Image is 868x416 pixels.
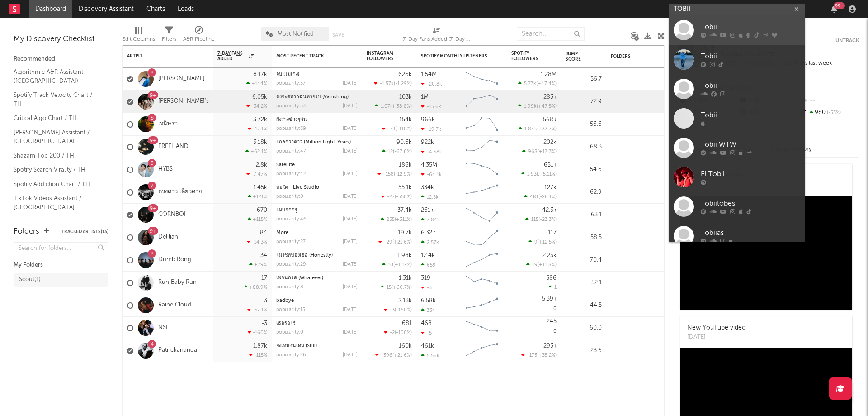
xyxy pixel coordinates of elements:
div: A&R Pipeline [183,34,215,45]
div: +88.9 % [244,284,267,290]
div: 2.13k [398,298,412,304]
div: -160 % [248,330,267,335]
div: Tobii [701,51,800,62]
div: Tobiitobes [701,198,800,209]
span: -38.8 % [394,104,410,109]
div: จีบ (ไม่เก่ง) [276,72,358,77]
div: 461k [421,343,434,349]
div: ( ) [384,330,412,335]
div: 3.18k [253,139,267,145]
div: popularity: 39 [276,126,306,131]
a: เธอรอไร [276,321,296,326]
a: Spotify Track Velocity Chart / TH [14,90,99,109]
a: ไม่บอกก็รู้ [276,208,297,213]
div: 2.57k [421,239,439,245]
div: +62.1 % [245,148,267,154]
div: 99 + [834,2,845,9]
a: ไม่ใช่ที่ของเธอ (Honestly) [276,253,333,258]
div: Artist [127,53,195,59]
a: More [276,230,288,235]
div: 2.8k [256,162,267,168]
span: 10 [388,263,393,268]
svg: Chart title [462,181,502,204]
input: Search for artists [669,4,805,15]
svg: Chart title [462,272,502,294]
div: -57.1 % [247,307,267,313]
div: -3 [421,285,432,291]
div: ไกลกว่าดาว (Million Light-Years) [276,140,358,145]
a: Critical Algo Chart / TH [14,113,99,123]
div: 319 [421,275,430,281]
div: 586 [546,275,557,281]
span: -29 [384,240,392,245]
div: ( ) [382,262,412,268]
div: ( ) [375,103,412,109]
div: ( ) [525,216,557,222]
div: [DATE] [343,81,358,86]
div: popularity: 15 [276,307,305,312]
div: -19.7k [421,126,441,132]
div: 4.35M [421,162,437,168]
div: El Tobii [701,169,800,180]
div: 56.7 [566,74,602,85]
div: popularity: 26 [276,353,306,358]
span: 9 [534,240,538,245]
div: ( ) [384,307,412,313]
a: NSL [158,324,169,332]
div: 1.31k [399,275,412,281]
svg: Chart title [462,294,502,317]
div: 468 [421,320,432,326]
div: Folders [14,226,39,237]
span: +21.6 % [394,353,410,358]
span: -158 [383,172,394,177]
button: 99+ [831,5,837,13]
div: +121 % [248,194,267,200]
div: 5.39k [542,296,557,302]
span: +33.7 % [538,127,555,132]
div: Spotify Monthly Listeners [421,53,489,59]
div: ( ) [522,148,557,154]
div: Edit Columns [122,23,155,49]
div: Filters [162,34,176,45]
div: [DATE] [343,307,358,312]
div: -17.1 % [248,126,267,132]
svg: Chart title [462,68,502,91]
div: -3 [261,320,267,326]
a: Patrickananda [158,347,197,354]
span: 1 [554,285,557,290]
span: 5.73k [524,81,536,86]
div: My Folders [14,260,108,271]
div: 966k [421,117,435,123]
div: ( ) [378,239,412,245]
div: popularity: 37 [276,81,306,86]
div: 58.5 [566,232,602,243]
div: ( ) [521,352,557,358]
div: 62.9 [566,187,602,198]
input: Search... [517,27,585,41]
a: จีบ (ไม่เก่ง) [276,72,299,77]
span: -100 % [396,330,410,335]
div: +144 % [246,81,267,86]
div: [DATE] [343,149,358,154]
button: Save [332,33,344,38]
span: +12.5 % [539,240,555,245]
div: 19.7k [398,230,412,236]
div: My Discovery Checklist [14,34,108,45]
div: +115 % [248,216,267,222]
div: [DATE] [343,330,358,335]
span: -2 [390,330,395,335]
span: 15 [387,285,392,290]
span: -26.1 % [540,195,555,200]
div: 293k [543,343,557,349]
span: -67.6 % [394,149,410,154]
a: [PERSON_NAME] [158,75,205,83]
div: 23.6 [566,345,602,356]
a: CORNBOI [158,211,186,219]
div: -4.58k [421,149,442,155]
div: New YouTube video [687,323,746,333]
a: HYBS [158,166,173,173]
div: popularity: 27 [276,239,306,244]
span: +311 % [396,217,410,222]
div: ไม่บอกก็รู้ [276,208,358,213]
div: -15.6k [421,104,441,110]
